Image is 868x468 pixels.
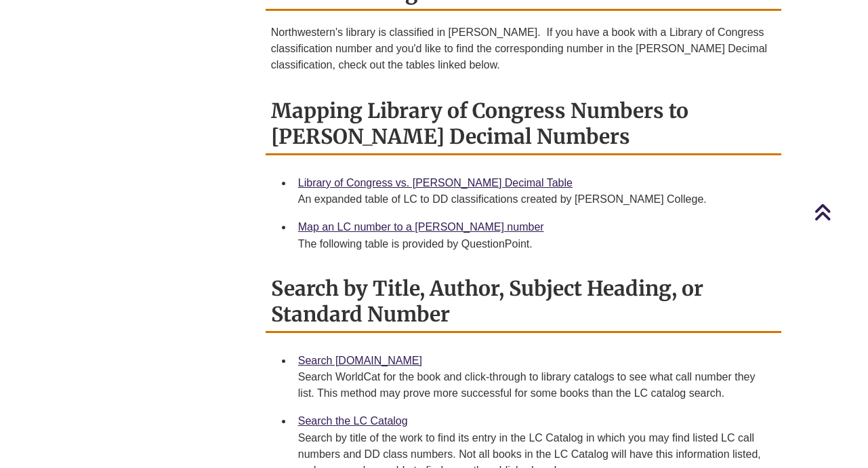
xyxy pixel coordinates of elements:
[271,24,776,73] p: Northwestern's library is classified in [PERSON_NAME]. If you have a book with a Library of Congr...
[298,355,422,366] a: Search [DOMAIN_NAME]
[298,177,573,189] a: Library of Congress vs. [PERSON_NAME] Decimal Table
[298,191,770,208] div: An expanded table of LC to DD classifications created by [PERSON_NAME] College.
[266,94,781,155] h2: Mapping Library of Congress Numbers to [PERSON_NAME] Decimal Numbers
[298,236,770,252] div: The following table is provided by QuestionPoint.
[298,369,770,402] div: Search WorldCat for the book and click-through to library catalogs to see what call number they l...
[814,203,865,221] a: Back to Top
[298,415,408,427] a: Search the LC Catalog
[266,271,781,333] h2: Search by Title, Author, Subject Heading, or Standard Number
[298,221,544,233] a: Map an LC number to a [PERSON_NAME] number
